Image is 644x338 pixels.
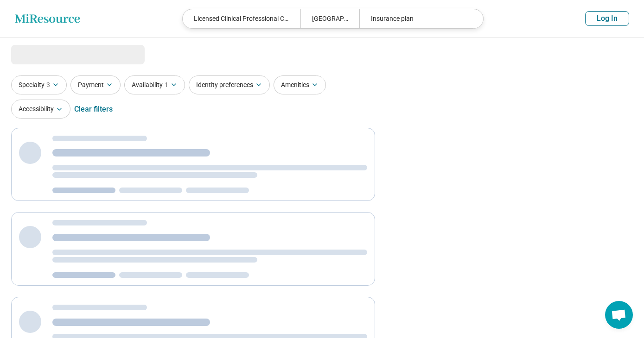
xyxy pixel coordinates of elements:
span: Loading... [11,45,89,63]
button: Availability1 [124,75,185,94]
div: Open chat [605,301,633,329]
span: 3 [46,80,50,90]
button: Identity preferences [189,75,270,94]
span: 1 [165,80,168,90]
div: Clear filters [74,98,113,120]
button: Payment [70,75,121,94]
button: Log In [585,11,629,26]
button: Accessibility [11,100,70,119]
div: [GEOGRAPHIC_DATA] [300,9,359,28]
button: Amenities [274,75,326,94]
div: Licensed Clinical Professional Counselor (LCPC), Licensed Professional Clinical Counselor (LPCC),... [183,9,300,28]
button: Specialty3 [11,75,67,94]
div: Insurance plan [359,9,477,28]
